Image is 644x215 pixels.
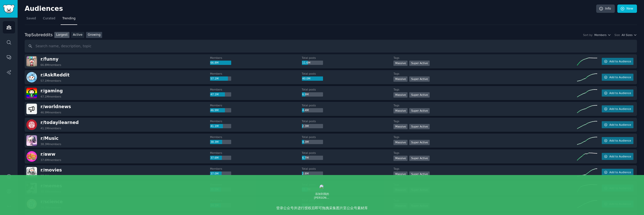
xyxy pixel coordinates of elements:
[302,124,323,128] div: 2.3M
[615,33,620,37] div: Size
[609,155,631,158] span: Add to Audience
[41,15,57,25] a: Curated
[25,40,637,53] input: Search name, description, topic
[54,32,69,38] a: Largest
[61,15,77,25] a: Trending
[393,76,408,82] div: Massive
[393,92,408,98] div: Massive
[393,104,577,107] dt: Tags
[41,152,55,157] span: r/ aww
[26,72,37,82] img: AskReddit
[210,140,231,144] div: 38.3M
[409,140,430,145] div: Super Active
[609,91,631,95] span: Add to Audience
[26,56,37,67] img: funny
[62,16,75,21] span: Trending
[302,104,394,107] dt: Total posts
[25,15,38,25] a: Saved
[41,136,59,141] span: r/ Music
[393,167,577,170] dt: Tags
[302,151,394,155] dt: Total posts
[210,171,231,176] div: 37.0M
[602,74,633,81] button: Add to Audience
[393,61,408,66] div: Massive
[609,139,631,142] span: Add to Audience
[596,5,615,13] a: Info
[393,151,577,155] dt: Tags
[26,16,36,21] span: Saved
[302,88,394,91] dt: Total posts
[393,156,408,161] div: Massive
[302,119,394,123] dt: Total posts
[602,105,633,112] button: Add to Audience
[583,33,593,37] div: Sort by
[25,5,596,13] h2: Audiences
[393,56,577,60] dt: Tags
[602,169,633,176] button: Add to Audience
[71,32,84,38] a: Active
[609,170,631,174] span: Add to Audience
[302,92,323,97] div: 6.9M
[41,95,61,98] div: 47.1M members
[393,72,577,75] dt: Tags
[609,123,631,126] span: Add to Audience
[393,88,577,91] dt: Tags
[41,79,61,82] div: 57.1M members
[602,121,633,128] button: Add to Audience
[302,56,394,60] dt: Total posts
[393,108,408,113] div: Massive
[41,167,62,173] span: r/ movies
[210,124,231,128] div: 41.1M
[43,16,55,21] span: Curated
[210,61,231,65] div: 66.8M
[41,72,69,77] span: r/ AskReddit
[41,174,61,178] div: 37.0M members
[210,156,231,160] div: 37.6M
[26,119,37,130] img: todayilearned
[409,156,430,161] div: Super Active
[609,107,631,111] span: Add to Audience
[409,76,430,82] div: Super Active
[41,63,61,67] div: 66.8M members
[393,171,408,177] div: Massive
[210,151,302,155] dt: Members
[26,167,37,178] img: movies
[594,33,611,37] button: Members
[409,171,430,177] div: Super Active
[602,58,633,65] button: Add to Audience
[210,76,231,81] div: 57.1M
[602,137,633,144] button: Add to Audience
[25,32,53,38] div: Top Subreddits
[26,151,37,162] img: aww
[302,156,323,160] div: 6.7M
[302,72,394,75] dt: Total posts
[622,33,632,37] span: All Sizes
[302,61,323,65] div: 11.6M
[41,57,58,62] span: r/ funny
[393,135,577,139] dt: Tags
[617,5,637,13] a: New
[86,32,102,38] a: Growing
[41,104,71,109] span: r/ worldnews
[210,108,231,113] div: 46.9M
[622,33,637,37] button: All Sizes
[409,61,430,66] div: Super Active
[602,153,633,160] button: Add to Audience
[26,88,37,98] img: gaming
[409,124,430,129] div: Super Active
[41,88,63,93] span: r/ gaming
[594,33,607,37] span: Members
[210,88,302,91] dt: Members
[302,76,323,81] div: 40.0M
[210,119,302,123] dt: Members
[210,92,231,97] div: 47.1M
[302,171,323,176] div: 2.8M
[302,140,323,144] div: 4.3M
[41,158,61,162] div: 37.6M members
[3,5,15,13] img: GummySearch logo
[393,124,408,129] div: Massive
[210,104,302,107] dt: Members
[409,108,430,113] div: Super Active
[302,167,394,170] dt: Total posts
[302,135,394,139] dt: Total posts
